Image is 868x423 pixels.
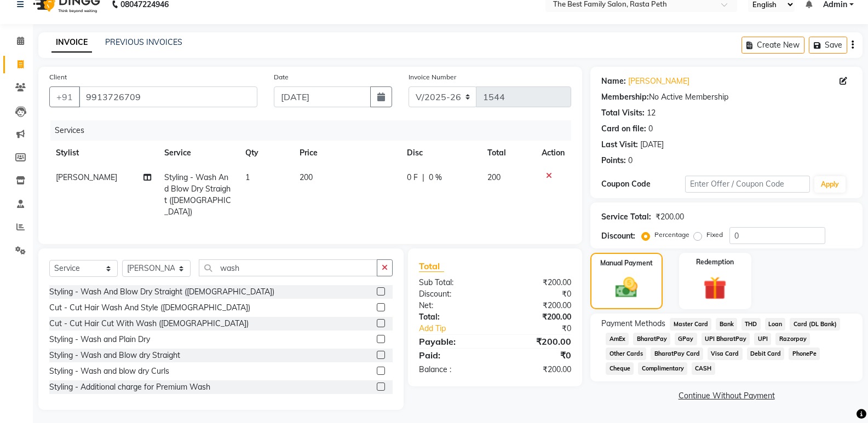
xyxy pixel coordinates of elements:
span: BharatPay [633,333,670,345]
div: 12 [647,107,656,119]
div: Services [50,120,579,141]
label: Date [274,72,289,82]
th: Qty [239,141,293,165]
a: Continue Without Payment [593,390,860,402]
th: Price [293,141,400,165]
span: | [422,172,424,183]
span: Complimentary [638,362,687,375]
th: Stylist [49,141,158,165]
span: BharatPay Card [651,347,703,360]
div: Styling - Additional charge for Premium Wash [49,381,210,393]
span: Styling - Wash And Blow Dry Straight ([DEMOGRAPHIC_DATA]) [164,172,231,217]
div: Balance : [411,364,495,375]
div: Paid: [411,349,495,362]
div: ₹200.00 [495,335,579,348]
div: [DATE] [640,139,664,150]
img: _gift.svg [696,274,734,303]
div: Coupon Code [601,178,685,190]
th: Total [481,141,535,165]
div: Name: [601,76,626,87]
div: Styling - Wash and Plain Dry [49,334,150,345]
th: Service [158,141,239,165]
div: Sub Total: [411,277,495,288]
span: CASH [692,362,715,375]
div: ₹0 [495,288,579,300]
button: Create New [741,37,804,54]
a: INVOICE [51,33,92,53]
a: PREVIOUS INVOICES [105,37,182,47]
div: Styling - Wash And Blow Dry Straight ([DEMOGRAPHIC_DATA]) [49,286,274,298]
div: Discount: [601,230,635,242]
div: No Active Membership [601,91,852,103]
span: AmEx [606,333,629,345]
div: Last Visit: [601,139,638,150]
span: Card (DL Bank) [790,318,840,331]
span: Debit Card [747,347,785,360]
a: Add Tip [411,323,509,334]
span: Cheque [606,362,634,375]
button: +91 [49,86,80,107]
label: Invoice Number [409,72,456,82]
span: UPI BharatPay [702,333,750,345]
span: 200 [300,172,313,182]
span: GPay [675,333,697,345]
div: ₹200.00 [495,277,579,288]
div: Total Visits: [601,107,645,119]
a: [PERSON_NAME] [628,76,689,87]
span: [PERSON_NAME] [56,172,117,182]
span: 0 % [429,172,442,183]
span: 200 [487,172,501,182]
label: Client [49,72,67,82]
div: ₹200.00 [495,364,579,375]
label: Redemption [696,257,734,267]
th: Action [535,141,571,165]
img: _cash.svg [608,275,645,300]
label: Fixed [706,230,723,240]
label: Percentage [654,230,689,240]
div: ₹200.00 [656,211,684,223]
span: THD [741,318,761,331]
input: Enter Offer / Coupon Code [685,176,810,193]
span: 0 F [407,172,418,183]
div: Points: [601,155,626,166]
span: UPI [754,333,771,345]
div: ₹0 [495,349,579,362]
div: Membership: [601,91,649,103]
th: Disc [400,141,481,165]
div: Discount: [411,288,495,300]
div: Service Total: [601,211,651,223]
input: Search by Name/Mobile/Email/Code [79,86,257,107]
div: Payable: [411,335,495,348]
div: Cut - Cut Hair Wash And Style ([DEMOGRAPHIC_DATA]) [49,302,250,314]
span: Bank [716,318,737,331]
span: Total [419,260,444,272]
div: Card on file: [601,123,646,135]
div: Styling - Wash and blow dry Curls [49,366,169,377]
div: 0 [628,155,633,166]
span: 1 [245,172,250,182]
div: ₹200.00 [495,300,579,311]
div: Total: [411,311,495,323]
span: Payment Methods [601,318,665,329]
button: Apply [814,176,846,193]
span: Other Cards [606,347,646,360]
span: Visa Card [708,347,743,360]
input: Search or Scan [199,259,377,276]
div: ₹200.00 [495,311,579,323]
div: Net: [411,300,495,311]
div: 0 [648,123,653,135]
span: PhonePe [789,347,820,360]
div: Cut - Cut Hair Cut With Wash ([DEMOGRAPHIC_DATA]) [49,318,249,329]
div: ₹0 [509,323,579,334]
span: Loan [765,318,786,331]
div: Styling - Wash and Blow dry Straight [49,350,180,361]
span: Razorpay [775,333,810,345]
span: Master Card [670,318,711,331]
button: Save [809,37,847,54]
label: Manual Payment [600,258,653,268]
